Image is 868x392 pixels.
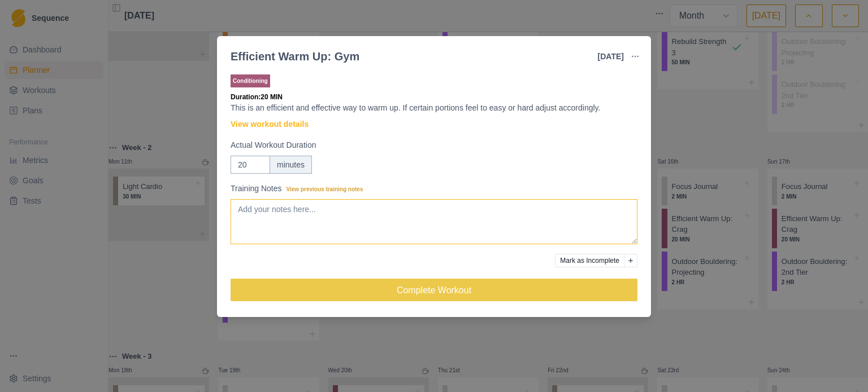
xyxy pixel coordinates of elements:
button: Complete Workout [231,279,637,301]
a: View workout details [231,118,309,130]
p: [DATE] [598,51,624,63]
p: Duration: 20 MIN [231,92,637,102]
div: Efficient Warm Up: Gym [231,48,359,65]
p: Conditioning [231,74,270,87]
button: Mark as Incomplete [555,254,624,267]
span: View previous training notes [287,186,363,192]
button: Add reason [624,254,637,267]
div: minutes [270,156,312,174]
label: Actual Workout Duration [231,139,631,151]
p: This is an efficient and effective way to warm up. If certain portions feel to easy or hard adjus... [231,102,637,114]
label: Training Notes [231,183,631,195]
